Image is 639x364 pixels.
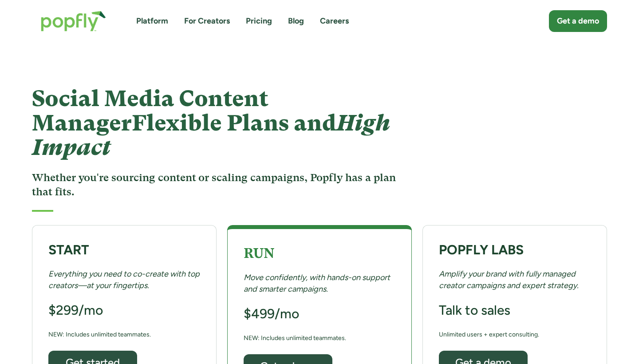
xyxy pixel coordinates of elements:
em: Move confidently, with hands-on support and smarter campaigns. [244,273,390,293]
em: Amplify your brand with fully managed creator campaigns and expert strategy. [439,269,579,290]
div: NEW: Includes unlimited teammates. [48,329,151,340]
a: For Creators [184,16,230,27]
h3: Whether you're sourcing content or scaling campaigns, Popfly has a plan that fits. [32,170,400,199]
h3: $499/mo [244,305,299,322]
a: home [32,2,115,40]
a: Blog [288,16,304,27]
em: High Impact [32,110,390,160]
a: Careers [320,16,349,27]
a: Platform [136,16,168,27]
a: Get a demo [549,10,607,32]
div: Unlimited users + expert consulting. [439,329,539,340]
em: Everything you need to co-create with top creators—at your fingertips. [48,269,200,290]
span: Flexible Plans and [32,110,390,160]
div: NEW: Includes unlimited teammates. [244,332,346,344]
h3: $299/mo [48,302,103,319]
strong: RUN [244,245,274,261]
div: Get a demo [557,16,599,27]
strong: START [48,241,89,258]
strong: POPFLY LABS [439,241,524,258]
h3: Talk to sales [439,302,510,319]
a: Pricing [246,16,272,27]
h1: Social Media Content Manager [32,87,400,160]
